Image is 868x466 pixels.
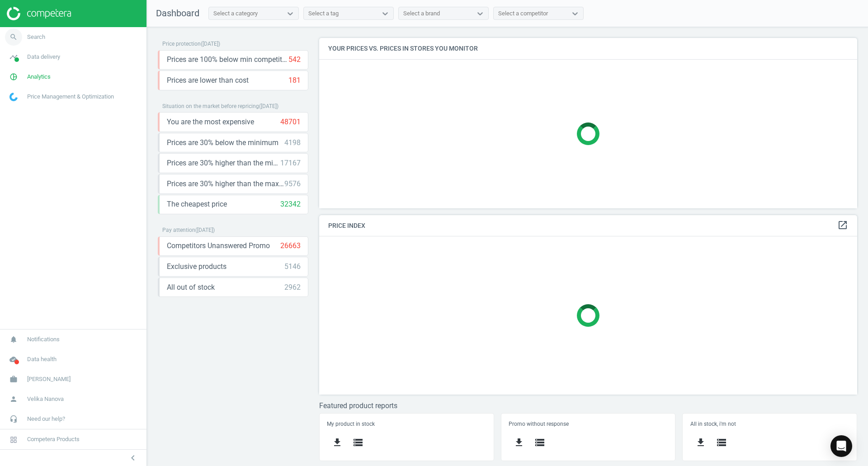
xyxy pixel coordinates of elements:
[9,93,18,101] img: wGWNvw8QSZomAAAAABJRU5ErkJggg==
[167,241,270,251] span: Competitors Unanswered Promo
[284,282,301,292] div: 2962
[280,241,301,251] div: 26663
[167,179,284,189] span: Prices are 30% higher than the maximal
[162,103,259,109] span: Situation on the market before repricing
[27,335,60,344] span: Notifications
[122,452,144,464] button: chevron_left
[280,158,301,168] div: 17167
[280,199,301,209] div: 32342
[27,395,64,403] span: Velika Nanova
[509,421,668,427] h5: Promo without response
[280,117,301,127] div: 48701
[284,179,301,189] div: 9576
[167,55,288,65] span: Prices are 100% below min competitor
[162,227,195,233] span: Pay attention
[353,437,363,448] i: storage
[127,452,138,463] i: chevron_left
[837,220,848,231] a: open_in_new
[5,410,22,428] i: headset_mic
[167,158,280,168] span: Prices are 30% higher than the minimum
[195,227,215,233] span: ( [DATE] )
[5,331,22,348] i: notifications
[5,391,22,408] i: person
[167,138,278,148] span: Prices are 30% below the minimum
[514,437,524,448] i: get_app
[534,437,545,448] i: storage
[27,53,60,61] span: Data delivery
[319,38,857,59] h4: Your prices vs. prices in stores you monitor
[284,262,301,272] div: 5146
[830,435,852,457] div: Open Intercom Messenger
[201,41,220,47] span: ( [DATE] )
[167,117,254,127] span: You are the most expensive
[167,199,227,209] span: The cheapest price
[332,437,343,448] i: get_app
[529,432,550,453] button: storage
[5,68,22,85] i: pie_chart_outlined
[27,415,65,423] span: Need our help?
[690,432,711,453] button: get_app
[716,437,727,448] i: storage
[5,371,22,388] i: work
[27,435,80,443] span: Competera Products
[690,421,849,427] h5: All in stock, i'm not
[156,8,199,19] span: Dashboard
[5,351,22,368] i: cloud_done
[695,437,706,448] i: get_app
[5,28,22,46] i: search
[288,75,301,85] div: 181
[837,220,848,231] i: open_in_new
[167,75,249,85] span: Prices are lower than cost
[711,432,732,453] button: storage
[213,9,258,18] div: Select a category
[7,7,71,20] img: ajHJNr6hYgQAAAAASUVORK5CYII=
[327,432,348,453] button: get_app
[27,375,71,383] span: [PERSON_NAME]
[284,138,301,148] div: 4198
[27,355,57,363] span: Data health
[259,103,278,109] span: ( [DATE] )
[327,421,486,427] h5: My product in stock
[498,9,548,18] div: Select a competitor
[27,93,114,101] span: Price Management & Optimization
[509,432,529,453] button: get_app
[288,55,301,65] div: 542
[162,41,201,47] span: Price protection
[348,432,368,453] button: storage
[308,9,339,18] div: Select a tag
[167,262,226,272] span: Exclusive products
[319,401,857,410] h3: Featured product reports
[403,9,440,18] div: Select a brand
[27,33,45,41] span: Search
[27,73,51,81] span: Analytics
[167,282,215,292] span: All out of stock
[5,48,22,66] i: timeline
[319,215,857,236] h4: Price Index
